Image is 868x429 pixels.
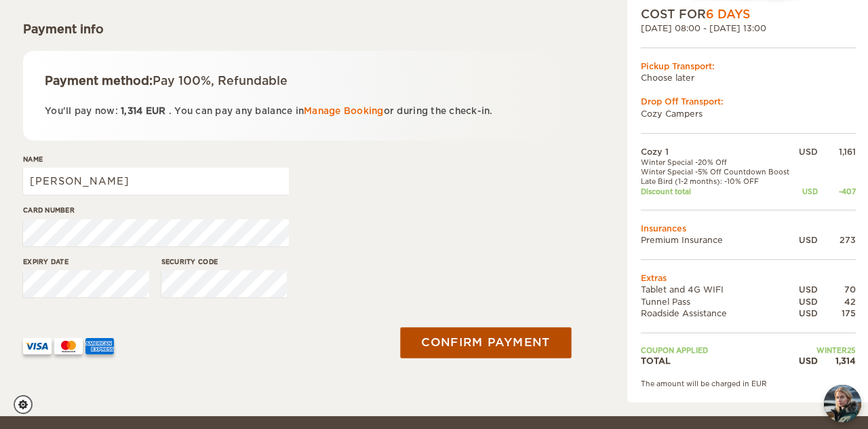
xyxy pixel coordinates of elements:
div: Drop Off Transport: [641,96,856,107]
span: 6 Days [706,7,750,21]
td: TOTAL [641,355,796,367]
td: Insurances [641,223,856,234]
td: Extras [641,272,856,284]
td: Roadside Assistance [641,307,796,319]
td: Cozy 1 [641,146,796,157]
div: 1,161 [818,146,856,157]
div: USD [796,146,818,157]
span: 1,314 [121,106,142,116]
td: Tablet and 4G WIFI [641,284,796,295]
div: USD [796,296,818,307]
div: -407 [818,187,856,196]
img: VISA [23,338,52,354]
td: Cozy Campers [641,108,856,119]
div: USD [796,284,818,295]
div: 70 [818,284,856,295]
div: COST FOR [641,6,856,22]
td: Discount total [641,187,796,196]
div: USD [796,307,818,319]
button: chat-button [824,385,861,422]
label: Name [23,154,289,164]
div: 273 [818,234,856,246]
div: The amount will be charged in EUR [641,379,856,388]
td: Winter Special -5% Off Countdown Boost [641,167,796,176]
a: Manage Booking [304,106,384,116]
td: Coupon applied [641,346,796,355]
span: Pay 100%, Refundable [153,74,288,88]
div: USD [796,187,818,196]
div: USD [796,234,818,246]
div: [DATE] 08:00 - [DATE] 13:00 [641,22,856,34]
div: Payment info [23,21,569,37]
td: WINTER25 [796,346,856,355]
img: mastercard [54,338,83,354]
div: 175 [818,307,856,319]
div: 1,314 [818,355,856,367]
div: 42 [818,296,856,307]
td: Tunnel Pass [641,296,796,307]
img: Freyja at Cozy Campers [824,385,861,422]
button: Confirm payment [400,327,571,358]
a: Cookie settings [14,395,41,414]
td: Premium Insurance [641,234,796,246]
td: Winter Special -20% Off [641,157,796,167]
p: You'll pay now: . You can pay any balance in or during the check-in. [45,103,547,119]
span: EUR [146,106,166,116]
td: Late Bird (1-2 months): -10% OFF [641,176,796,186]
div: Payment method: [45,73,547,89]
img: AMEX [85,338,114,354]
div: Pickup Transport: [641,60,856,72]
div: USD [796,355,818,367]
label: Security code [161,257,288,267]
label: Card number [23,205,289,215]
td: Choose later [641,72,856,83]
label: Expiry date [23,257,149,267]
